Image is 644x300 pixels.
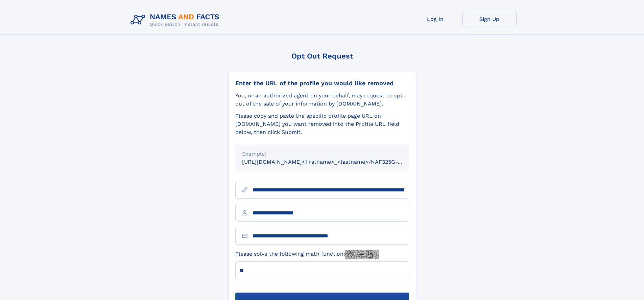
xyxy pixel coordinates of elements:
[242,159,422,165] small: [URL][DOMAIN_NAME]<firstname>_<lastname>/NAF325G-xxxxxxxx
[128,11,225,29] img: Logo Names and Facts
[462,11,517,27] a: Sign Up
[235,92,409,108] div: You, or an authorized agent on your behalf, may request to opt-out of the sale of your informatio...
[408,11,462,27] a: Log In
[235,79,409,87] div: Enter the URL of the profile you would like removed
[235,112,409,136] div: Please copy and paste the specific profile page URL on [DOMAIN_NAME] you want removed into the Pr...
[228,52,416,60] div: Opt Out Request
[235,250,379,259] label: Please solve the following math function:
[242,150,402,158] div: Example:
